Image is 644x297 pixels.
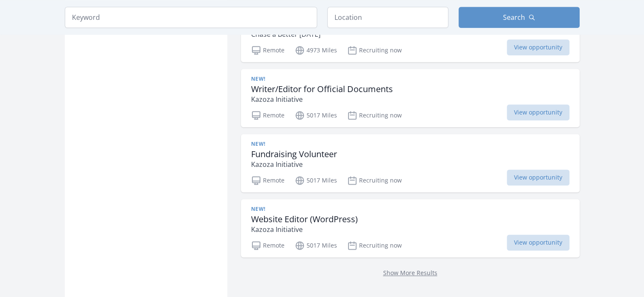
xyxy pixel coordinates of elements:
[295,110,337,120] p: 5017 Miles
[295,240,337,251] p: 5017 Miles
[251,214,358,224] h3: Website Editor (WordPress)
[251,159,337,169] p: Kazoza Initiative
[507,169,569,185] span: View opportunity
[347,110,402,120] p: Recruiting now
[295,175,337,185] p: 5017 Miles
[383,269,437,277] a: Show More Results
[251,240,285,251] p: Remote
[347,175,402,185] p: Recruiting now
[251,149,337,159] h3: Fundraising Volunteer
[251,206,265,213] span: New!
[251,45,285,55] p: Remote
[241,199,580,257] a: New! Website Editor (WordPress) Kazoza Initiative Remote 5017 Miles Recruiting now View opportunity
[251,141,265,147] span: New!
[295,45,337,55] p: 4973 Miles
[241,69,580,127] a: New! Writer/Editor for Official Documents Kazoza Initiative Remote 5017 Miles Recruiting now View...
[251,175,285,185] p: Remote
[347,240,402,251] p: Recruiting now
[251,110,285,120] p: Remote
[507,39,569,55] span: View opportunity
[347,45,402,55] p: Recruiting now
[507,104,569,120] span: View opportunity
[65,7,317,28] input: Keyword
[327,7,448,28] input: Location
[251,224,358,234] p: Kazoza Initiative
[507,234,569,251] span: View opportunity
[241,134,580,192] a: New! Fundraising Volunteer Kazoza Initiative Remote 5017 Miles Recruiting now View opportunity
[503,12,525,22] span: Search
[251,94,393,104] p: Kazoza Initiative
[251,76,265,82] span: New!
[459,7,580,28] button: Search
[251,84,393,94] h3: Writer/Editor for Official Documents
